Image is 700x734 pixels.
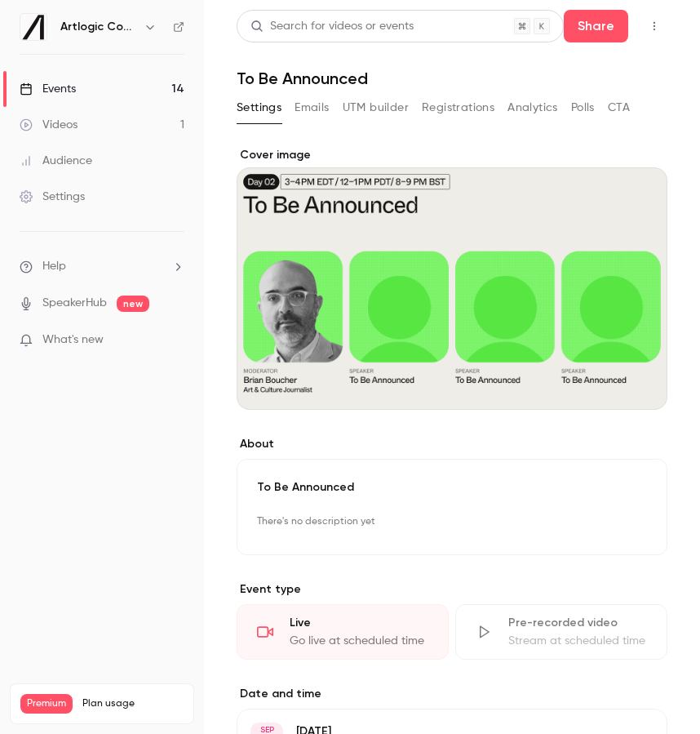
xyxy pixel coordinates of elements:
[237,69,667,88] h1: To Be Announced
[564,10,628,42] button: Share
[237,147,667,410] section: Cover image
[237,436,667,452] label: About
[508,633,647,649] div: Stream at scheduled time
[237,95,281,121] button: Settings
[165,333,184,348] iframe: Noticeable Trigger
[422,95,494,121] button: Registrations
[20,189,85,205] div: Settings
[60,19,137,35] h6: Artlogic Connect 2025
[608,95,630,121] button: CTA
[20,258,184,275] li: help-dropdown-opener
[42,295,107,312] a: SpeakerHub
[117,296,149,312] span: new
[20,14,47,40] img: Artlogic Connect 2025
[237,581,667,598] p: Event type
[237,604,449,660] div: LiveGo live at scheduled time
[343,95,409,121] button: UTM builder
[257,509,647,535] p: There's no description yet
[42,258,66,275] span: Help
[295,95,329,121] button: Emails
[82,697,184,710] span: Plan usage
[20,117,78,133] div: Videos
[250,18,414,35] div: Search for videos or events
[290,633,428,649] div: Go live at scheduled time
[20,81,76,97] div: Events
[20,694,73,714] span: Premium
[42,331,104,349] span: What's new
[290,615,428,631] div: Live
[237,686,667,702] label: Date and time
[455,604,667,660] div: Pre-recorded videoStream at scheduled time
[257,479,647,496] p: To Be Announced
[507,95,558,121] button: Analytics
[237,147,667,163] label: Cover image
[20,153,92,169] div: Audience
[508,615,647,631] div: Pre-recorded video
[571,95,595,121] button: Polls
